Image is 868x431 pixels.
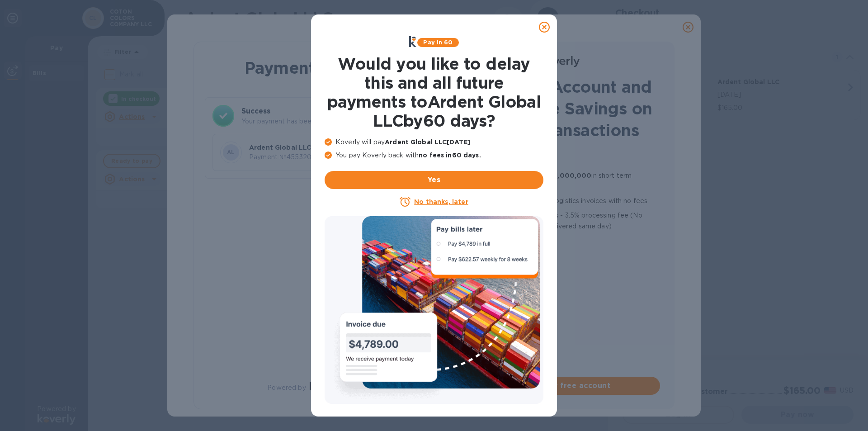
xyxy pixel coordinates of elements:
p: Payment № 45532096 [249,152,341,162]
b: Ardent Global LLC [DATE] [385,138,470,146]
p: No transaction limit [475,235,660,246]
b: $1,000,000 [551,172,591,179]
p: for Credit cards - 3.5% processing fee (No transaction limit, funds delivered same day) [475,210,660,232]
h3: Success [241,106,402,117]
u: No thanks, later [414,198,468,205]
p: You pay Koverly back with [325,151,543,160]
b: no fees in 60 days . [419,152,481,159]
b: AL [227,149,235,156]
img: Logo [542,56,580,67]
span: Create your free account [468,380,653,391]
p: all logistics invoices with no fees [475,195,660,206]
h1: Would you like to delay this and all future payments to Ardent Global LLC by 60 days ? [325,54,543,130]
p: $12,591.79 [344,152,395,162]
span: Yes [332,175,536,185]
p: Koverly will pay [325,137,543,147]
h1: Create an Account and Unlock Fee Savings on Future Transactions [461,76,660,141]
img: Logo [310,382,348,393]
p: Powered by [267,383,306,393]
b: 60 more days to pay [475,197,546,204]
b: Total [344,144,363,151]
p: Your payment has been completed. [241,117,402,126]
h1: Payment Result [208,57,406,79]
b: No transaction fees [475,157,542,165]
p: Quick approval for up to in short term financing [475,170,660,192]
button: Yes [325,171,543,189]
p: Ardent Global LLC [249,143,341,152]
button: Create your free account [461,377,660,395]
b: Lower fee [475,212,509,219]
b: Pay in 60 [423,39,453,46]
